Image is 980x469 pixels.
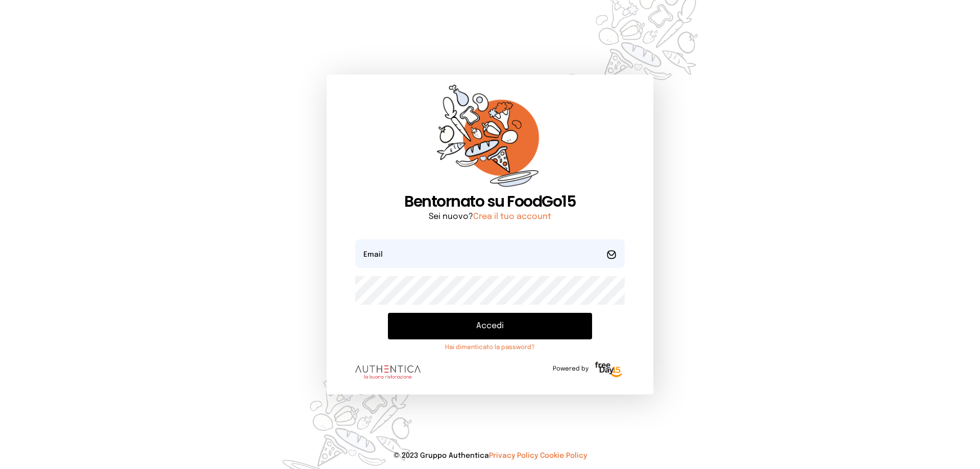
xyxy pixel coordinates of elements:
img: logo.8f33a47.png [355,365,421,379]
img: sticker-orange.65babaf.png [437,85,543,192]
a: Hai dimenticato la password? [388,343,592,352]
p: Sei nuovo? [355,211,625,223]
p: © 2023 Gruppo Authentica [16,451,964,461]
img: logo-freeday.3e08031.png [593,360,625,380]
a: Cookie Policy [540,452,587,459]
a: Privacy Policy [489,452,538,459]
button: Accedi [388,313,592,339]
a: Crea il tuo account [473,212,551,221]
h1: Bentornato su FoodGo15 [355,192,625,211]
span: Powered by [553,365,589,373]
